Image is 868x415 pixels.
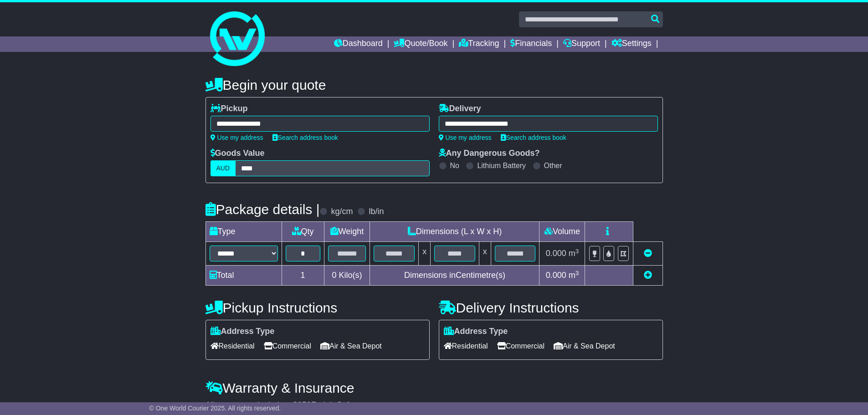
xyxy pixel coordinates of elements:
a: Use my address [439,134,492,141]
span: m [569,249,579,258]
td: Dimensions in Centimetre(s) [370,266,539,286]
a: Search address book [272,134,338,141]
span: 250 [298,400,311,410]
a: Settings [611,36,652,52]
a: Tracking [459,36,499,52]
td: Kilo(s) [324,266,370,286]
label: Goods Value [211,149,265,159]
div: All our quotes include a $ FreightSafe warranty. [205,400,663,410]
a: Search address book [501,134,566,141]
a: Add new item [644,271,652,280]
td: Dimensions (L x W x H) [370,222,539,242]
a: Remove this item [644,249,652,258]
span: Air & Sea Depot [320,339,382,353]
h4: Delivery Instructions [439,300,663,315]
td: Type [205,222,282,242]
td: 1 [282,266,324,286]
td: Qty [282,222,324,242]
span: Air & Sea Depot [554,339,615,353]
label: AUD [211,160,236,176]
sup: 3 [575,248,579,255]
h4: Pickup Instructions [205,300,430,315]
span: Commercial [264,339,311,353]
span: Commercial [497,339,544,353]
label: Address Type [211,327,275,337]
span: © One World Courier 2025. All rights reserved. [149,405,281,412]
span: Residential [211,339,255,353]
span: 0 [332,271,336,280]
a: Dashboard [334,36,383,52]
label: Pickup [211,104,248,114]
span: 0.000 [546,271,566,280]
td: x [479,242,491,266]
td: x [419,242,431,266]
a: Financials [510,36,552,52]
label: Lithium Battery [477,161,526,170]
label: lb/in [369,207,384,217]
label: Address Type [444,327,508,337]
a: Support [563,36,600,52]
label: No [450,161,459,170]
a: Quote/Book [394,36,447,52]
a: Use my address [211,134,263,141]
label: kg/cm [331,207,353,217]
label: Any Dangerous Goods? [439,149,540,159]
h4: Package details | [205,202,320,217]
span: Residential [444,339,488,353]
label: Other [544,161,562,170]
h4: Begin your quote [205,77,663,92]
td: Weight [324,222,370,242]
td: Volume [539,222,585,242]
sup: 3 [575,270,579,277]
span: 0.000 [546,249,566,258]
label: Delivery [439,104,481,114]
td: Total [205,266,282,286]
h4: Warranty & Insurance [205,380,663,395]
span: m [569,271,579,280]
